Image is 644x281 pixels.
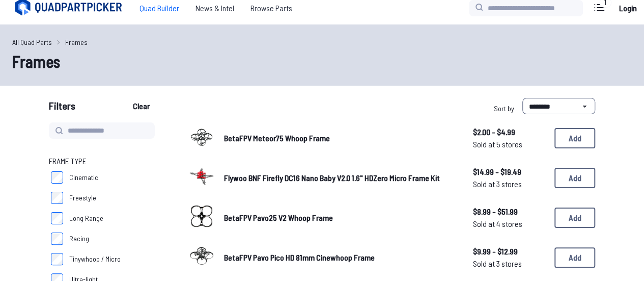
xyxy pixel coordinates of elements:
input: Racing [51,233,63,245]
span: $8.99 - $51.99 [473,206,546,218]
span: Cinematic [69,172,98,183]
span: Frame Type [49,155,87,167]
span: Racing [69,234,89,244]
span: Filters [49,98,75,118]
span: Tinywhoop / Micro [69,254,121,264]
a: image [187,162,216,194]
button: Add [554,168,595,188]
a: image [187,202,216,234]
span: $2.00 - $4.99 [473,126,546,138]
button: Add [554,247,595,268]
span: Sold at 4 stores [473,218,546,230]
h1: Frames [12,49,632,73]
span: BetaFPV Meteor75 Whoop Frame [224,133,330,143]
select: Sort by [522,98,595,114]
img: image [187,202,216,231]
a: BetaFPV Meteor75 Whoop Frame [224,132,457,144]
a: image [187,122,216,154]
span: Freestyle [69,193,96,203]
a: image [187,242,216,273]
span: BetaFPV Pavo Pico HD 81mm Cinewhoop Frame [224,252,375,262]
img: image [187,242,216,270]
span: Sort by [494,104,514,113]
a: Flywoo BNF Firefly DC16 Nano Baby V2.0 1.6" HDZero Micro Frame Kit [224,172,457,184]
img: image [187,162,216,191]
span: BetaFPV Pavo25 V2 Whoop Frame [224,213,333,222]
span: Flywoo BNF Firefly DC16 Nano Baby V2.0 1.6" HDZero Micro Frame Kit [224,173,440,183]
span: Sold at 3 stores [473,258,546,270]
span: Long Range [69,213,103,223]
input: Freestyle [51,192,63,204]
span: $14.99 - $19.49 [473,166,546,178]
img: image [187,122,216,151]
button: Clear [124,98,158,114]
input: Cinematic [51,171,63,184]
input: Tinywhoop / Micro [51,253,63,265]
a: Frames [65,37,88,47]
button: Add [554,208,595,228]
span: $9.99 - $12.99 [473,245,546,258]
a: BetaFPV Pavo25 V2 Whoop Frame [224,212,457,224]
a: BetaFPV Pavo Pico HD 81mm Cinewhoop Frame [224,251,457,264]
button: Add [554,128,595,148]
span: Sold at 3 stores [473,178,546,190]
a: All Quad Parts [12,37,52,47]
input: Long Range [51,212,63,224]
span: Sold at 5 stores [473,138,546,150]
